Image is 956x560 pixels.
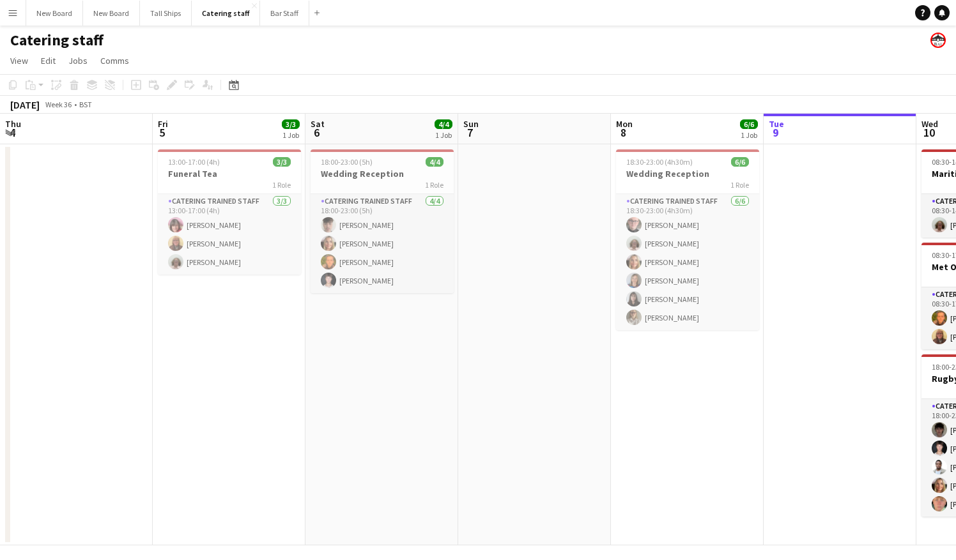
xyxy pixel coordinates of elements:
[3,125,21,140] span: 4
[272,180,291,190] span: 1 Role
[10,55,28,66] span: View
[740,119,758,129] span: 6/6
[767,125,784,140] span: 9
[158,194,301,275] app-card-role: Catering trained staff3/313:00-17:00 (4h)[PERSON_NAME][PERSON_NAME][PERSON_NAME]
[731,157,749,167] span: 6/6
[282,119,300,129] span: 3/3
[100,55,129,66] span: Comms
[435,119,452,129] span: 4/4
[42,100,74,109] span: Week 36
[26,1,83,26] button: New Board
[168,157,220,167] span: 13:00-17:00 (4h)
[309,125,325,140] span: 6
[41,55,56,66] span: Edit
[435,130,452,140] div: 1 Job
[95,52,134,69] a: Comms
[426,157,443,167] span: 4/4
[36,52,61,69] a: Edit
[311,118,325,130] span: Sat
[461,125,479,140] span: 7
[10,98,40,111] div: [DATE]
[616,194,759,330] app-card-role: Catering trained staff6/618:30-23:00 (4h30m)[PERSON_NAME][PERSON_NAME][PERSON_NAME][PERSON_NAME][...
[156,125,168,140] span: 5
[730,180,749,190] span: 1 Role
[79,100,92,109] div: BST
[769,118,784,130] span: Tue
[920,125,938,140] span: 10
[10,31,104,50] h1: Catering staff
[616,149,759,330] app-job-card: 18:30-23:00 (4h30m)6/6Wedding Reception1 RoleCatering trained staff6/618:30-23:00 (4h30m)[PERSON_...
[921,118,938,130] span: Wed
[192,1,260,26] button: Catering staff
[741,130,757,140] div: 1 Job
[273,157,291,167] span: 3/3
[260,1,309,26] button: Bar Staff
[321,157,373,167] span: 18:00-23:00 (5h)
[463,118,479,130] span: Sun
[626,157,693,167] span: 18:30-23:00 (4h30m)
[614,125,633,140] span: 8
[158,168,301,179] h3: Funeral Tea
[158,149,301,275] app-job-card: 13:00-17:00 (4h)3/3Funeral Tea1 RoleCatering trained staff3/313:00-17:00 (4h)[PERSON_NAME][PERSON...
[140,1,192,26] button: Tall Ships
[311,194,454,293] app-card-role: Catering trained staff4/418:00-23:00 (5h)[PERSON_NAME][PERSON_NAME][PERSON_NAME][PERSON_NAME]
[5,52,33,69] a: View
[83,1,140,26] button: New Board
[282,130,299,140] div: 1 Job
[311,149,454,293] app-job-card: 18:00-23:00 (5h)4/4Wedding Reception1 RoleCatering trained staff4/418:00-23:00 (5h)[PERSON_NAME][...
[616,168,759,179] h3: Wedding Reception
[425,180,443,190] span: 1 Role
[616,118,633,130] span: Mon
[930,33,946,48] app-user-avatar: Beach Ballroom
[68,55,88,66] span: Jobs
[311,168,454,179] h3: Wedding Reception
[158,118,168,130] span: Fri
[63,52,93,69] a: Jobs
[5,118,21,130] span: Thu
